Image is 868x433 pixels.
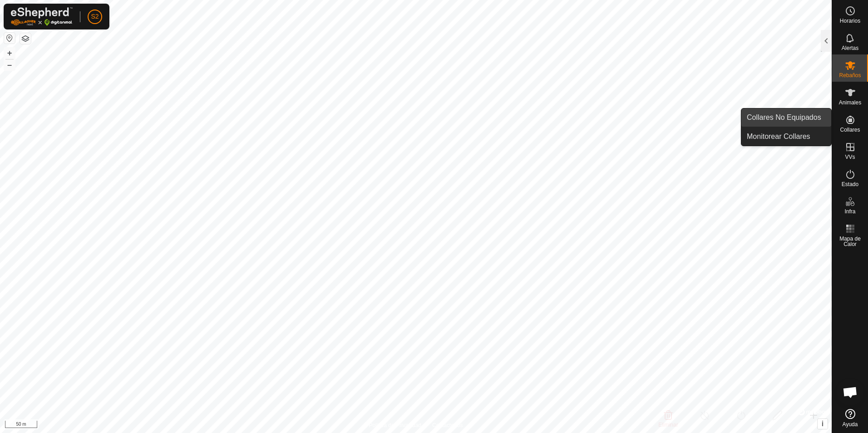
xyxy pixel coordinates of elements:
[844,209,855,214] span: Infra
[741,128,831,146] a: Monitorear Collares
[11,7,73,26] img: Logo Gallagher
[91,12,99,21] span: S2
[840,18,860,24] span: Horarios
[822,420,824,428] span: i
[845,154,855,160] span: VVs
[747,112,821,123] span: Collares No Equipados
[843,422,858,427] span: Ayuda
[432,421,463,429] a: Contáctenos
[837,379,864,406] div: Chat abierto
[4,59,15,70] button: –
[747,131,810,142] span: Monitorear Collares
[741,108,831,127] a: Collares No Equipados
[4,48,15,59] button: +
[834,236,866,247] span: Mapa de Calor
[840,127,860,133] span: Collares
[839,73,861,78] span: Rebaños
[832,405,868,431] a: Ayuda
[842,45,858,51] span: Alertas
[818,419,828,429] button: i
[842,182,858,187] span: Estado
[4,33,15,44] button: Restablecer Mapa
[369,421,421,429] a: Política de Privacidad
[839,100,861,105] span: Animales
[20,33,31,44] button: Capas del Mapa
